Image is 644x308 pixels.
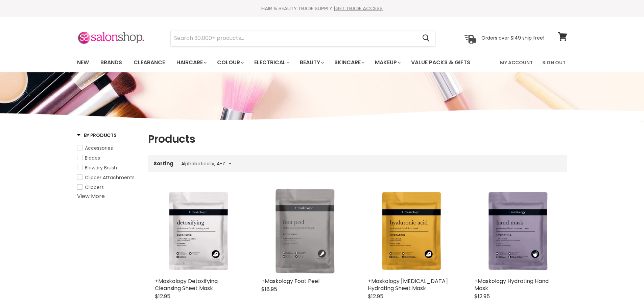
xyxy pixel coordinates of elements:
[148,132,567,146] h1: Products
[368,188,454,274] img: +Maskology Hyaluronic Acid Hydrating Sheet Mask
[85,174,135,181] span: Clipper Attachments
[370,55,405,70] a: Makeup
[295,55,328,70] a: Beauty
[474,292,490,300] span: $12.95
[249,55,293,70] a: Electrical
[85,145,113,151] span: Accessories
[72,53,486,72] ul: Main menu
[171,30,417,46] input: Search
[85,155,100,161] span: Blades
[95,55,127,70] a: Brands
[77,174,140,181] a: Clipper Attachments
[155,292,170,300] span: $12.95
[417,30,435,46] button: Search
[170,30,435,46] form: Product
[474,188,560,274] img: +Maskology Hydrating Hand Mask
[69,53,576,72] nav: Main
[155,277,218,292] a: +Maskology Detoxifying Cleansing Sheet Mask
[261,285,277,293] span: $18.95
[368,292,383,300] span: $12.95
[368,277,448,292] a: +Maskology [MEDICAL_DATA] Hydrating Sheet Mask
[77,192,105,200] a: View More
[85,184,104,191] span: Clippers
[155,188,241,274] img: +Maskology Detoxifying Cleansing Sheet Mask
[171,55,211,70] a: Haircare
[261,277,319,285] a: +Maskology Foot Peel
[481,35,544,41] p: Orders over $149 ship free!
[77,184,140,191] a: Clippers
[538,55,570,70] a: Sign Out
[128,55,170,70] a: Clearance
[153,161,173,166] label: Sorting
[77,164,140,171] a: Blowdry Brush
[261,188,348,274] img: +Maskology Foot Peel
[335,5,383,12] a: GET TRADE ACCESS
[77,132,117,139] h3: By Products
[329,55,368,70] a: Skincare
[72,55,94,70] a: New
[212,55,248,70] a: Colour
[69,5,576,12] div: HAIR & BEAUTY TRADE SUPPLY |
[77,144,140,152] a: Accessories
[406,55,475,70] a: Value Packs & Gifts
[77,154,140,162] a: Blades
[85,164,117,171] span: Blowdry Brush
[474,277,549,292] a: +Maskology Hydrating Hand Mask
[496,55,537,70] a: My Account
